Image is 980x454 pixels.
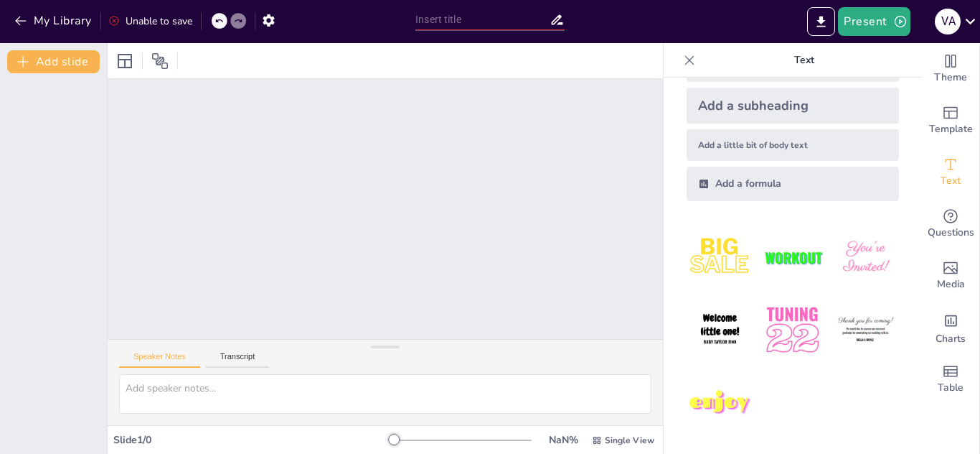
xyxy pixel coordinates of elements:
[151,52,169,70] span: Position
[922,250,979,302] div: Add images, graphics, shapes or video
[687,129,899,161] div: Add a little bit of body text
[807,7,835,36] button: Export to PowerPoint
[113,433,394,447] div: Slide 1 / 0
[687,224,753,291] img: 1.jpeg
[546,433,580,447] div: NaN %
[687,167,899,201] div: Add a formula
[922,302,979,353] div: Add charts and graphs
[838,7,910,36] button: Present
[687,88,899,124] div: Add a subheading
[935,7,961,36] button: v a
[687,370,753,437] img: 7.jpeg
[113,50,136,73] div: Layout
[701,43,908,78] p: Text
[922,198,979,250] div: Get real-time input from your audience
[119,352,200,368] button: Speaker Notes
[928,225,974,241] span: Questions
[11,9,98,32] button: My Library
[206,352,270,368] button: Transcript
[832,224,899,291] img: 3.jpeg
[415,9,550,30] input: Insert title
[922,95,979,147] div: Add ready made slides
[832,297,899,363] img: 6.jpeg
[934,70,967,85] span: Theme
[937,277,965,292] span: Media
[759,297,826,363] img: 5.jpeg
[605,435,654,446] span: Single View
[922,43,979,95] div: Change the overall theme
[941,173,961,189] span: Text
[922,353,979,405] div: Add a table
[759,224,826,291] img: 2.jpeg
[922,147,979,198] div: Add text boxes
[108,14,192,28] div: Unable to save
[938,380,963,396] span: Table
[935,9,961,34] div: v a
[7,50,100,73] button: Add slide
[687,297,753,363] img: 4.jpeg
[936,331,966,347] span: Charts
[929,121,973,137] span: Template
